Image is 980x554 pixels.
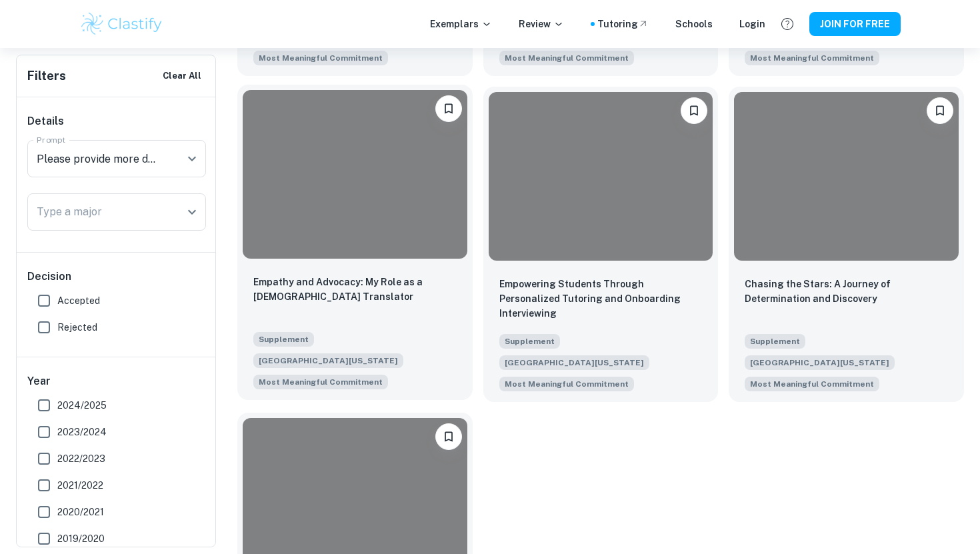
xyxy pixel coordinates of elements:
span: Please provide more details on your most meaningful commitment outside of the classroom while in ... [253,373,388,389]
h6: Year [27,373,206,389]
span: Supplement [745,334,805,349]
span: Most Meaningful Commitment [505,52,629,64]
span: Most Meaningful Commitment [259,376,383,388]
a: Schools [675,17,713,31]
span: 2020/2021 [57,505,104,519]
a: Tutoring [597,17,649,31]
h6: Filters [27,67,66,85]
span: 2021/2022 [57,478,103,493]
button: Please log in to bookmark exemplars [681,97,707,124]
p: Chasing the Stars: A Journey of Determination and Discovery [745,277,948,306]
button: Clear All [159,66,205,86]
span: 2024/2025 [57,398,107,413]
button: Please log in to bookmark exemplars [927,97,953,124]
span: 2022/2023 [57,451,105,466]
span: Most Meaningful Commitment [259,52,383,64]
span: Accepted [57,293,100,308]
span: Supplement [499,334,560,349]
span: Please provide more details on your most meaningful commitment outside of the classroom while in ... [745,375,879,391]
a: Please log in to bookmark exemplarsEmpathy and Advocacy: My Role as a Bengali TranslatorSupplemen... [237,87,473,401]
button: Please log in to bookmark exemplars [435,95,462,122]
img: Clastify logo [79,11,164,37]
span: [GEOGRAPHIC_DATA][US_STATE] [745,355,895,370]
a: Please log in to bookmark exemplarsEmpowering Students Through Personalized Tutoring and Onboardi... [483,87,719,401]
span: 2019/2020 [57,531,105,546]
span: Most Meaningful Commitment [750,52,874,64]
p: Empathy and Advocacy: My Role as a Bengali Translator [253,275,457,304]
h6: Details [27,113,206,129]
a: Please log in to bookmark exemplarsChasing the Stars: A Journey of Determination and DiscoverySup... [729,87,964,401]
span: Please provide more details on your most meaningful commitment outside of the classroom while in ... [745,49,879,65]
p: Exemplars [430,17,492,31]
button: Open [183,203,201,221]
span: Please provide more details on your most meaningful commitment outside of the classroom while in ... [499,49,634,65]
p: Empowering Students Through Personalized Tutoring and Onboarding Interviewing [499,277,703,321]
p: Review [519,17,564,31]
span: Most Meaningful Commitment [750,378,874,390]
button: Help and Feedback [776,13,799,35]
button: Please log in to bookmark exemplars [435,423,462,450]
span: Please provide more details on your most meaningful commitment outside of the classroom while in ... [253,49,388,65]
span: Please provide more details on your most meaningful commitment outside of the classroom while in ... [499,375,634,391]
span: [GEOGRAPHIC_DATA][US_STATE] [499,355,649,370]
button: Open [183,149,201,168]
span: [GEOGRAPHIC_DATA][US_STATE] [253,353,403,368]
span: Supplement [253,332,314,347]
button: JOIN FOR FREE [809,12,901,36]
span: Most Meaningful Commitment [505,378,629,390]
a: Login [739,17,765,31]
span: Rejected [57,320,97,335]
span: 2023/2024 [57,425,107,439]
h6: Decision [27,269,206,285]
label: Prompt [37,134,66,145]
